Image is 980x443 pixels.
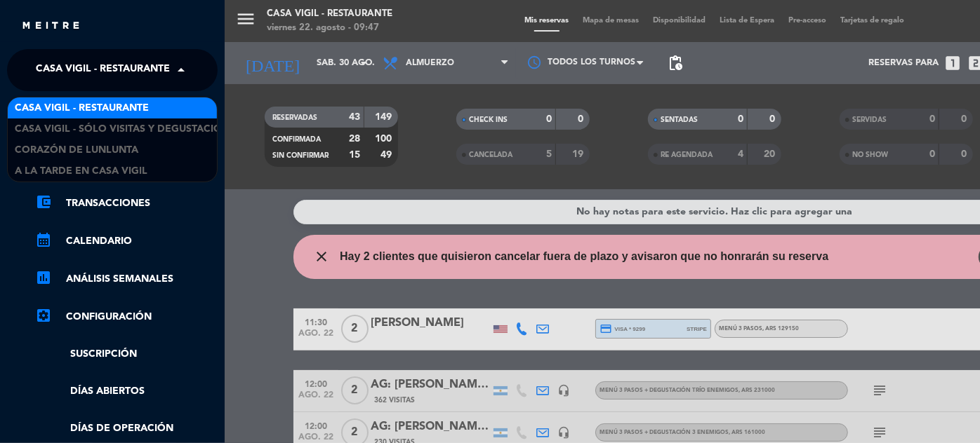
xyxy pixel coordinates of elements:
img: MEITRE [21,21,81,32]
span: pending_actions [667,55,684,71]
a: account_balance_walletTransacciones [35,195,218,212]
a: calendar_monthCalendario [35,233,218,250]
i: calendar_month [35,231,52,248]
a: Configuración [35,308,218,325]
a: Días abiertos [35,383,218,400]
a: Días de Operación [35,421,218,437]
span: Casa Vigil - Restaurante [36,55,170,85]
span: Casa Vigil - SÓLO Visitas y Degustaciones [15,121,241,137]
i: settings_applications [35,307,52,324]
a: assessmentANÁLISIS SEMANALES [35,271,218,287]
i: account_balance_wallet [35,193,52,210]
i: assessment [35,269,52,286]
a: Suscripción [35,346,218,362]
span: A la tarde en Casa Vigil [15,163,147,179]
span: Casa Vigil - Restaurante [15,100,149,116]
span: Corazón de Lunlunta [15,142,138,158]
